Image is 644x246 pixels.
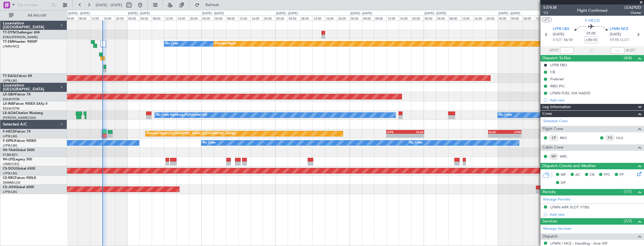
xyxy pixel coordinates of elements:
a: LX-AOACitation Mustang [3,111,43,115]
a: LFPB/LBG [3,171,17,176]
div: 04:00 [139,15,152,20]
span: T7-EMI [3,40,14,44]
div: LFPB FBO [550,63,567,67]
a: [PERSON_NAME]/QSA [3,116,36,120]
a: Manage Services [543,226,571,232]
span: AC [575,172,580,178]
div: 00:00 [127,15,140,20]
span: CS-JHH [3,186,15,189]
a: F-HECDFalcon 7X [3,130,31,133]
span: Refresh [201,3,224,7]
div: 20:00 [411,15,424,20]
div: LFMN FUEL VIA HADID [550,91,591,95]
div: 08:00 [226,15,238,20]
span: LX-AOA [3,111,16,115]
span: ELDT [620,37,629,43]
button: Refresh [192,1,226,10]
div: CB [550,70,555,74]
div: 04:00 [510,15,522,20]
a: OLG [616,135,629,140]
a: LX-INBFalcon 900EX EASy II [3,102,47,106]
div: [DATE] - [DATE] [128,11,150,16]
span: T7-DYN [3,31,15,34]
span: Services [542,218,557,225]
div: - [405,134,424,137]
div: LFPB [387,130,405,134]
div: 04:00 [214,15,226,20]
div: 08:00 [78,15,90,20]
div: 00:00 [275,15,288,20]
div: [DATE] - [DATE] [350,11,372,16]
div: No Crew [499,111,512,119]
a: LFPB/LBG [3,79,17,83]
div: Planned Maint [GEOGRAPHIC_DATA] ([GEOGRAPHIC_DATA]) [147,129,236,138]
span: LEA292D [624,4,641,10]
span: Permits [542,189,556,195]
div: 08:00 [448,15,461,20]
a: RBO [560,135,573,140]
div: RBO PIC [550,84,565,88]
div: 16:00 [251,15,263,20]
a: LFPB/LBG [3,134,17,138]
div: CP [549,135,558,141]
span: CS-DOU [3,167,16,170]
span: Dispatch [542,233,558,240]
div: [DATE] - [DATE] [424,11,446,16]
span: T7-EAGL [3,74,17,78]
span: F-HECD [3,130,15,133]
span: LFMN NCE [610,26,629,32]
div: No Crew [166,40,178,48]
div: Flight Confirmed [577,8,607,13]
span: Crew [542,111,552,117]
span: MF [561,172,566,178]
span: ATOT [549,48,559,53]
button: UTC [542,17,552,22]
button: All Aircraft [6,11,61,20]
div: [DATE] - [DATE] [202,11,224,16]
span: (7/7) [624,218,632,224]
a: LFPB/LBG [3,190,17,194]
a: T7-DYNChallenger 604 [3,31,40,34]
div: 12:00 [312,15,325,20]
input: Trip Number [17,1,50,9]
span: 9H-YAA [3,149,15,152]
div: 12:00 [535,15,547,20]
a: 9H-LPZLegacy 500 [3,158,32,161]
div: 16:00 [102,15,115,20]
div: 00:00 [201,15,214,20]
div: 20:00 [189,15,201,20]
div: [DATE] - [DATE] [68,11,90,16]
div: Add new [550,212,641,217]
div: 12:00 [238,15,251,20]
div: [DATE] - [DATE] [498,11,520,16]
div: 16:00 [325,15,337,20]
div: 20:00 [486,15,498,20]
span: All Aircraft [15,13,59,17]
div: - [505,134,521,137]
input: --:-- [560,47,574,54]
span: F-HECD [585,18,600,24]
a: CS-DOUGlobal 6500 [3,167,35,170]
div: 16:00 [399,15,411,20]
a: EDLW/DTM [3,106,19,111]
div: ISP [549,153,558,160]
a: Manage Permits [543,197,571,202]
a: CS-RRCFalcon 900LX [3,176,36,180]
div: No Crew [410,139,422,147]
div: 04:00 [288,15,300,20]
span: Dispatch Checks and Weather [542,163,596,169]
div: 12:00 [461,15,473,20]
div: 04:00 [436,15,448,20]
div: [DATE] - [DATE] [276,11,298,16]
span: (4/4) [624,55,632,61]
div: No Crew [203,139,216,147]
a: LFMN/NCE [3,44,19,49]
a: MRC [560,154,573,159]
span: [DATE] [553,32,564,37]
div: - [489,134,505,137]
a: EDLW/DTM [3,97,19,101]
span: Flight Crew [542,126,563,132]
div: LFPB [505,130,521,134]
a: 9H-YAAGlobal 5000 [3,149,35,152]
div: 12:00 [164,15,176,20]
